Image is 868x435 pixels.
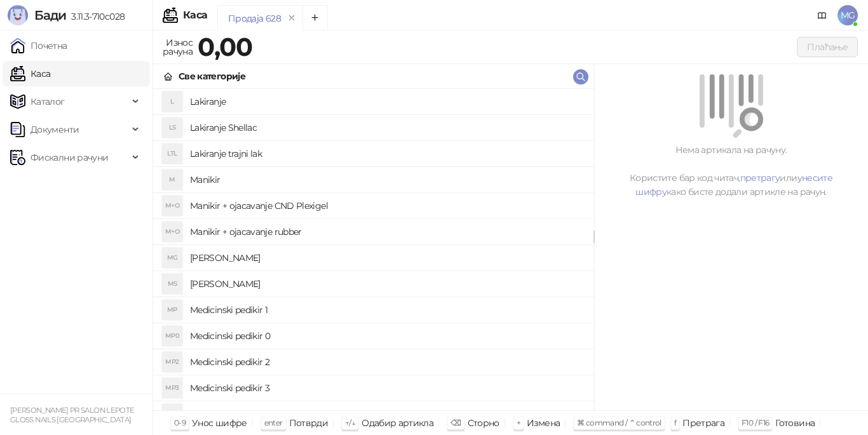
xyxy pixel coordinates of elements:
[162,352,182,372] div: MP2
[162,117,182,138] div: LS
[190,404,583,424] h4: Pedikir
[162,170,182,190] div: M
[162,300,182,320] div: MP
[577,418,661,427] span: ⌘ command / ⌃ control
[10,61,50,86] a: Каса
[190,144,583,164] h4: Lakiranje trajni lak
[345,418,355,427] span: ↑/↓
[198,31,252,62] strong: 0,00
[162,91,182,112] div: L
[174,418,186,427] span: 0-9
[162,144,182,164] div: LTL
[162,404,182,424] div: P
[162,222,182,242] div: M+O
[153,89,593,410] div: grid
[190,378,583,398] h4: Medicinski pedikir 3
[190,222,583,242] h4: Manikir + ojacavanje rubber
[517,418,520,427] span: +
[797,37,858,57] button: Плаћање
[264,418,283,427] span: enter
[190,117,583,138] h4: Lakiranje Shellac
[162,378,182,398] div: MP3
[228,11,281,25] div: Продаја 628
[740,172,780,184] a: претрагу
[302,5,328,30] button: Add tab
[468,415,499,431] div: Сторно
[183,10,207,20] div: Каса
[682,415,724,431] div: Претрага
[10,406,134,424] small: [PERSON_NAME] PR SALON LEPOTE GLOSS NAILS [GEOGRAPHIC_DATA]
[289,415,329,431] div: Потврди
[10,33,67,58] a: Почетна
[812,5,832,25] a: Документација
[527,415,560,431] div: Измена
[162,274,182,294] div: MS
[66,11,125,22] span: 3.11.3-710c028
[162,248,182,268] div: MG
[362,415,433,431] div: Одабир артикла
[674,418,676,427] span: f
[190,248,583,268] h4: [PERSON_NAME]
[451,418,461,427] span: ⌫
[179,69,245,83] div: Све категорије
[192,415,247,431] div: Унос шифре
[162,196,182,216] div: M+O
[31,117,79,142] span: Документи
[190,170,583,190] h4: Manikir
[190,326,583,346] h4: Medicinski pedikir 0
[8,5,28,25] img: Logo
[190,300,583,320] h4: Medicinski pedikir 1
[190,352,583,372] h4: Medicinski pedikir 2
[283,13,300,23] button: remove
[837,5,858,25] span: MG
[775,415,815,431] div: Готовина
[31,145,108,170] span: Фискални рачуни
[34,8,66,23] span: Бади
[609,143,853,199] div: Нема артикала на рачуну. Користите бар код читач, или како бисте додали артикле на рачун.
[190,91,583,112] h4: Lakiranje
[160,34,195,60] div: Износ рачуна
[190,274,583,294] h4: [PERSON_NAME]
[742,418,769,427] span: F10 / F16
[31,89,65,114] span: Каталог
[190,196,583,216] h4: Manikir + ojacavanje CND Plexigel
[162,326,182,346] div: MP0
